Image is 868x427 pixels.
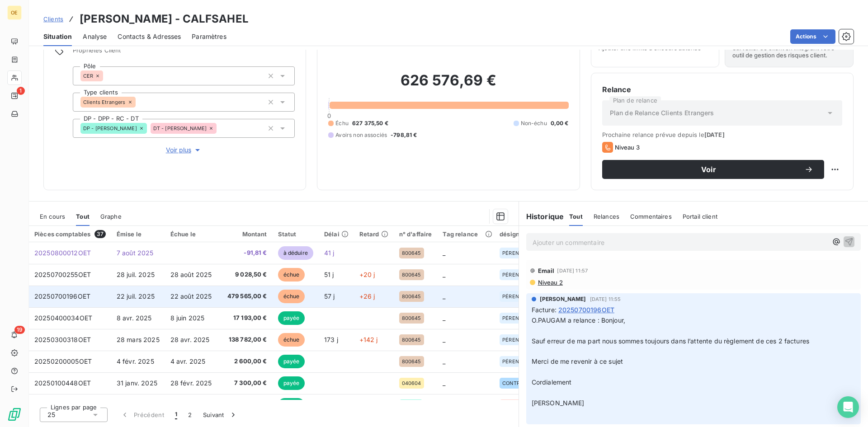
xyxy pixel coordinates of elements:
img: Logo LeanPay [7,407,22,422]
span: PÉRENNISATION USINES EXISTANTES [502,315,542,321]
div: OE [7,5,22,20]
span: 51 j [324,271,334,278]
span: 8 juin 2025 [170,314,205,322]
span: En cours [40,213,65,220]
span: 173 j [324,336,338,343]
span: 20250700196OET [34,292,90,300]
span: PÉRENNISATION USINES EXISTANTES [502,250,542,256]
span: Relances [594,213,619,220]
span: CER [83,73,93,79]
button: 2 [183,405,197,424]
span: Avoirs non associés [335,131,387,139]
span: 800645 [402,337,421,343]
span: 7 300,00 € [223,379,267,388]
span: PÉRENNISATION USINES EXISTANTES [502,294,542,299]
span: 20250700196OET [558,305,614,314]
span: 28 mars 2025 [117,336,160,343]
span: 8 avr. 2025 [117,314,152,322]
span: 800645 [402,294,421,299]
div: Pièces comptables [34,230,106,238]
span: Graphe [100,213,122,220]
span: 20250700255OET [34,271,91,278]
span: 25 [47,410,55,419]
span: Clients [43,15,63,23]
span: [PERSON_NAME] [532,399,585,407]
div: Montant [223,230,267,238]
span: Sauf erreur de ma part nous sommes toujours dans l’attente du règlement de ces 2 factures [532,337,809,345]
div: Émise le [117,230,160,238]
button: Voir [602,160,824,179]
span: 17 193,00 € [223,314,267,323]
span: -91,81 € [223,249,267,258]
span: Paramètres [192,32,226,41]
span: 20250400034OET [34,314,92,322]
span: Portail client [683,213,717,220]
span: 28 févr. 2025 [170,379,212,387]
span: PÉRENNISATION USINES EXISTANTES [502,359,542,364]
span: 800645 [402,272,421,277]
span: Voir [613,166,804,173]
span: CONTRAT ASSISTANCE 2024 7J7 -80H - 95€ [502,380,542,386]
span: 1 [175,410,177,419]
span: _ [443,249,445,257]
span: 37 [94,230,106,238]
div: désignation [500,230,545,238]
span: Email [538,267,555,274]
span: 20250300318OET [34,336,91,343]
span: échue [278,268,305,282]
div: Délai [324,230,349,238]
button: 1 [170,405,183,424]
span: payée [278,376,305,390]
span: Niveau 3 [615,144,640,151]
span: _ [443,336,445,343]
span: Merci de me revenir à ce sujet [532,357,623,365]
button: Précédent [115,405,170,424]
span: PÉRENNISATION USINES EXISTANTES [502,337,542,343]
span: -798,81 € [391,131,417,139]
span: 0 [327,112,331,119]
span: 28 août 2025 [170,271,212,278]
span: 41 j [324,249,335,257]
span: 627 375,50 € [352,119,388,127]
div: n° d'affaire [399,230,432,238]
span: 57 j [324,292,335,300]
span: O.PAUGAM a relance : Bonjour, [532,316,625,324]
span: 7 août 2025 [117,249,154,257]
a: Clients [43,14,63,23]
span: 28 avr. 2025 [170,336,210,343]
span: 22 août 2025 [170,292,212,300]
span: 800645 [402,250,421,256]
span: Propriétés Client [73,47,295,59]
span: échue [278,290,305,303]
span: 4 avr. 2025 [170,357,206,365]
span: _ [443,357,445,365]
span: [DATE] 11:57 [557,268,588,273]
span: Contacts & Adresses [118,32,181,41]
span: +26 j [359,292,375,300]
span: Analyse [83,32,107,41]
span: payée [278,355,305,368]
span: Surveiller ce client en intégrant votre outil de gestion des risques client. [732,44,846,59]
span: 31 janv. 2025 [117,379,157,387]
div: Tag relance [443,230,489,238]
span: échue [278,333,305,347]
input: Ajouter une valeur [217,124,224,132]
span: 22 juil. 2025 [117,292,155,300]
span: DP - [PERSON_NAME] [83,126,137,131]
span: PÉRENNISATION USINES EXISTANTES [502,272,542,277]
span: [DATE] [704,131,725,138]
span: +20 j [359,271,375,278]
span: 20250800012OET [34,249,91,257]
span: _ [443,292,445,300]
span: Clients Etrangers [83,99,126,105]
div: Retard [359,230,388,238]
span: 2 600,00 € [223,357,267,366]
button: Actions [790,29,835,44]
span: Facture : [532,305,557,314]
span: 040604 [402,380,421,386]
span: 0,00 € [551,119,569,127]
span: [DATE] 11:55 [590,296,621,302]
h3: [PERSON_NAME] - CALFSAHEL [80,11,249,27]
span: 800645 [402,315,421,321]
span: payée [278,398,305,412]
